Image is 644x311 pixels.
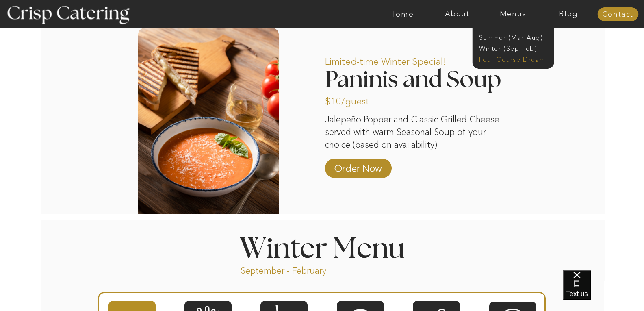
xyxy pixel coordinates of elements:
a: Winter (Sep-Feb) [479,44,546,52]
iframe: podium webchat widget bubble [563,270,644,311]
a: Blog [541,10,596,18]
p: Jalepeño Popper and Classic Grilled Cheese served with warm Seasonal Soup of your choice (based o... [325,113,499,150]
a: Summer (Mar-Aug) [479,33,552,41]
p: Limited-time Winter Special! [325,48,485,71]
p: September - February [241,265,352,274]
a: Menus [485,10,541,18]
h1: Winter Menu [209,235,435,259]
a: Contact [597,11,638,19]
p: $10/guest [325,87,379,111]
a: Home [374,10,429,18]
a: About [429,10,485,18]
a: Order Now [331,154,385,178]
a: Four Course Dream [479,55,552,63]
h2: Paninis and Soup [325,68,517,90]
